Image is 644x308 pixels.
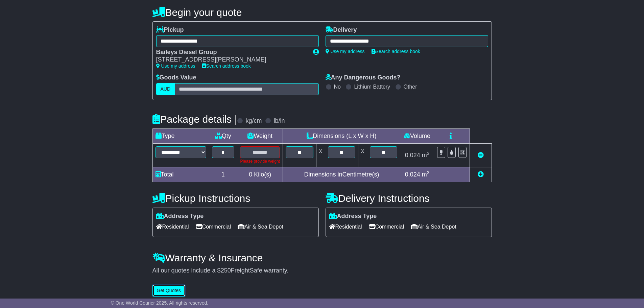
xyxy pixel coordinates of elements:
[329,213,377,220] label: Address Type
[427,170,430,175] sup: 3
[369,221,404,232] span: Commercial
[221,267,231,274] span: 250
[273,117,285,125] label: lb/in
[238,221,283,232] span: Air & Sea Depot
[358,143,367,167] td: x
[111,300,209,306] span: © One World Courier 2025. All rights reserved.
[156,213,204,220] label: Address Type
[316,143,325,167] td: x
[478,171,484,178] a: Add new item
[326,193,492,204] h4: Delivery Instructions
[156,63,195,69] a: Use my address
[156,83,175,95] label: AUD
[156,74,196,81] label: Goods Value
[209,128,237,143] td: Qty
[152,252,492,263] h4: Warranty & Insurance
[326,49,365,54] a: Use my address
[372,49,420,54] a: Search address book
[245,117,262,125] label: kg/cm
[405,171,420,178] span: 0.024
[156,49,306,56] div: Baileys Diesel Group
[400,128,434,143] td: Volume
[329,221,362,232] span: Residential
[283,167,400,182] td: Dimensions in Centimetre(s)
[405,152,420,159] span: 0.024
[422,171,430,178] span: m
[478,152,484,159] a: Remove this item
[156,56,306,64] div: [STREET_ADDRESS][PERSON_NAME]
[283,128,400,143] td: Dimensions (L x W x H)
[152,285,186,297] button: Get Quotes
[249,171,252,178] span: 0
[156,221,189,232] span: Residential
[411,221,456,232] span: Air & Sea Depot
[196,221,231,232] span: Commercial
[152,128,209,143] td: Type
[237,128,283,143] td: Weight
[354,84,390,90] label: Lithium Battery
[427,151,430,156] sup: 3
[152,193,319,204] h4: Pickup Instructions
[240,158,280,164] div: Please provide weight
[152,267,492,275] div: All our quotes include a $ FreightSafe warranty.
[202,63,251,69] a: Search address book
[152,114,237,125] h4: Package details |
[156,26,184,34] label: Pickup
[152,167,209,182] td: Total
[152,7,492,18] h4: Begin your quote
[326,26,357,34] label: Delivery
[422,152,430,159] span: m
[209,167,237,182] td: 1
[237,167,283,182] td: Kilo(s)
[404,84,417,90] label: Other
[334,84,341,90] label: No
[326,74,401,81] label: Any Dangerous Goods?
